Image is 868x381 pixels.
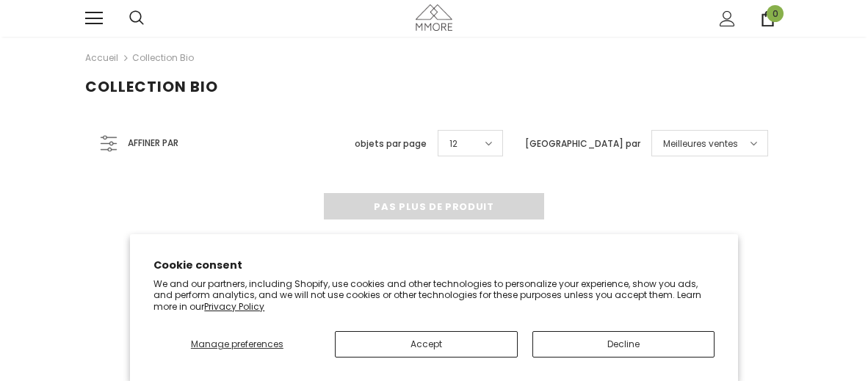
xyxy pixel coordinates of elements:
[85,76,218,97] span: Collection Bio
[153,258,714,273] h2: Cookie consent
[449,137,457,151] span: 12
[760,11,775,26] a: 0
[85,49,118,67] a: Accueil
[335,331,517,358] button: Accept
[153,278,714,313] p: We and our partners, including Shopify, use cookies and other technologies to personalize your ex...
[525,137,640,151] label: [GEOGRAPHIC_DATA] par
[191,338,283,350] span: Manage preferences
[767,5,784,22] span: 0
[416,4,452,30] img: Cas MMORE
[204,300,264,313] a: Privacy Policy
[132,51,194,64] a: Collection Bio
[128,135,178,151] span: Affiner par
[532,331,715,358] button: Decline
[355,137,427,151] label: objets par page
[663,137,738,151] span: Meilleures ventes
[153,331,320,358] button: Manage preferences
